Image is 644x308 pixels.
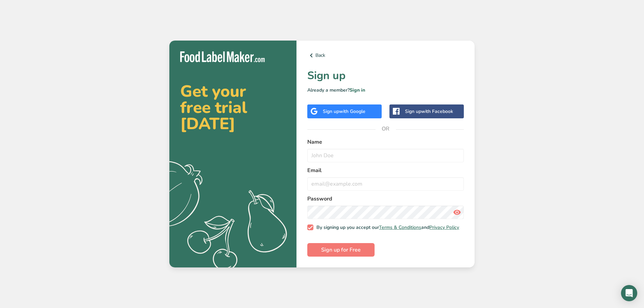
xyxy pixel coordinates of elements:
span: Sign up for Free [321,246,361,254]
div: Sign up [323,108,365,115]
span: with Google [339,108,365,115]
div: Sign up [405,108,453,115]
span: with Facebook [421,108,453,115]
div: Open Intercom Messenger [621,285,637,301]
input: email@example.com [307,177,464,191]
span: OR [376,119,396,139]
a: Privacy Policy [429,224,459,231]
img: Food Label Maker [180,51,265,63]
a: Terms & Conditions [379,224,421,231]
label: Email [307,166,464,174]
h2: Get your free trial [DATE] [180,83,286,132]
a: Sign in [350,87,365,93]
a: Back [307,51,464,60]
input: John Doe [307,149,464,162]
h1: Sign up [307,68,464,84]
span: By signing up you accept our and [313,224,459,231]
p: Already a member? [307,87,464,94]
label: Name [307,138,464,146]
label: Password [307,195,464,203]
button: Sign up for Free [307,243,375,257]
